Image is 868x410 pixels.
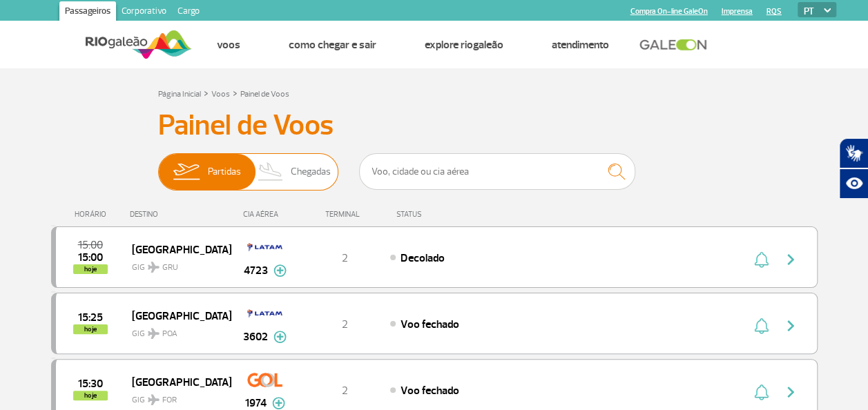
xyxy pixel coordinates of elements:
[782,384,799,400] img: seta-direita-painel-voo.svg
[766,7,782,16] a: RQS
[132,373,220,391] span: [GEOGRAPHIC_DATA]
[342,251,348,265] span: 2
[172,1,205,23] a: Cargo
[158,108,711,143] h3: Painel de Voos
[754,384,769,400] img: sino-painel-voo.svg
[132,306,220,324] span: [GEOGRAPHIC_DATA]
[288,38,376,52] a: Como chegar e sair
[754,251,769,268] img: sino-painel-voo.svg
[73,324,108,334] span: hoje
[722,7,753,16] a: Imprensa
[630,7,708,16] a: Compra On-line GaleOn
[162,262,178,274] span: GRU
[59,1,116,23] a: Passageiros
[243,329,268,345] span: 3602
[251,154,291,190] img: slider-desembarque
[782,318,799,334] img: seta-direita-painel-voo.svg
[78,313,103,322] span: 2025-08-26 15:25:00
[359,153,635,190] input: Voo, cidade ou cia aérea
[240,89,289,99] a: Painel de Voos
[158,89,201,99] a: Página Inicial
[73,264,108,274] span: hoje
[782,251,799,268] img: seta-direita-painel-voo.svg
[401,384,459,398] span: Voo fechado
[244,262,268,279] span: 4723
[148,328,160,339] img: destiny_airplane.svg
[273,331,287,343] img: mais-info-painel-voo.svg
[162,394,177,407] span: FOR
[164,154,208,190] img: slider-embarque
[208,154,241,190] span: Partidas
[132,320,220,340] span: GIG
[148,394,160,405] img: destiny_airplane.svg
[233,85,238,101] a: >
[216,38,240,52] a: Voos
[78,240,103,250] span: 2025-08-26 15:00:00
[551,38,608,52] a: Atendimento
[78,379,103,389] span: 2025-08-26 15:30:00
[132,387,220,407] span: GIG
[401,318,459,331] span: Voo fechado
[204,85,209,101] a: >
[342,384,348,398] span: 2
[132,240,220,258] span: [GEOGRAPHIC_DATA]
[273,264,287,277] img: mais-info-painel-voo.svg
[424,38,503,52] a: Explore RIOgaleão
[389,210,502,219] div: STATUS
[272,397,285,409] img: mais-info-painel-voo.svg
[211,89,230,99] a: Voos
[839,168,868,199] button: Abrir recursos assistivos.
[162,328,177,340] span: POA
[132,254,220,274] span: GIG
[73,391,108,400] span: hoje
[55,210,131,219] div: HORÁRIO
[291,154,331,190] span: Chegadas
[231,210,300,219] div: CIA AÉREA
[78,253,103,262] span: 2025-08-26 15:00:05
[116,1,172,23] a: Corporativo
[300,210,389,219] div: TERMINAL
[130,210,231,219] div: DESTINO
[839,138,868,168] button: Abrir tradutor de língua de sinais.
[148,262,160,273] img: destiny_airplane.svg
[754,318,769,334] img: sino-painel-voo.svg
[401,251,444,265] span: Decolado
[839,138,868,199] div: Plugin de acessibilidade da Hand Talk.
[342,318,348,331] span: 2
